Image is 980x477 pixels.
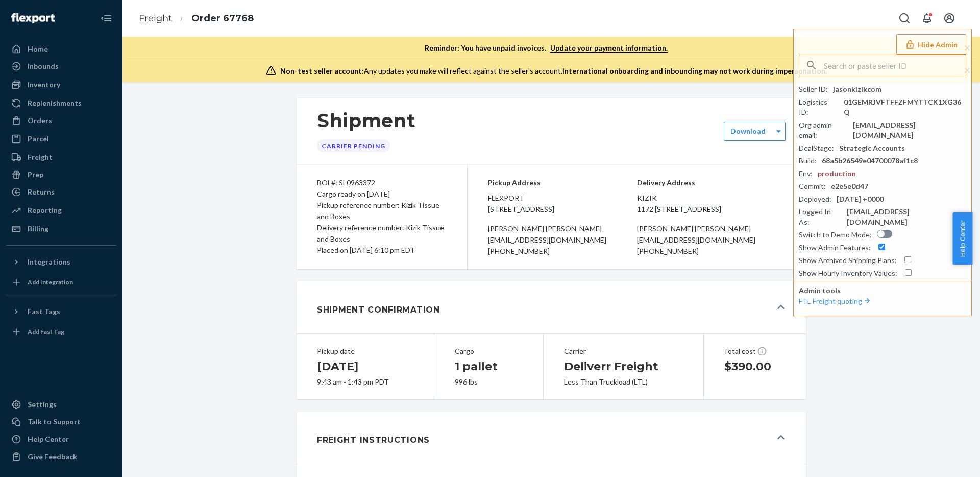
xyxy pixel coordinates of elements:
h1: Freight Instructions [317,434,430,446]
div: 01GEMRJVFTFFZFMYTTCK1XG36Q [844,97,966,117]
div: Show Archived Shipping Plans : [799,255,897,266]
button: Help Center [952,212,972,265]
button: Close Navigation [96,8,116,29]
a: Inbounds [6,58,116,75]
div: Deployed : [799,194,831,204]
a: Help Center [6,431,116,447]
a: Add Fast Tag [6,324,116,340]
div: Billing [28,224,48,234]
div: Prep [28,170,43,180]
h1: [DATE] [317,359,413,375]
div: Help Center [28,434,69,444]
div: Integrations [28,257,70,267]
button: Shipment Confirmation [297,281,806,333]
div: Commit : [799,181,826,192]
p: Pickup Address [488,177,637,188]
h1: Deliverr Freight [564,359,683,375]
div: Org admin email : [799,120,848,140]
a: FTL Freight quoting [799,297,872,305]
button: Freight Instructions [297,412,806,464]
div: [PHONE_NUMBER] [488,246,637,257]
button: Open account menu [939,8,960,29]
div: jasonkizikcom [833,84,881,94]
ol: breadcrumbs [131,4,262,34]
a: Order 67768 [191,13,254,24]
div: Show Admin Features : [799,243,871,253]
div: [EMAIL_ADDRESS][DOMAIN_NAME] [847,207,966,227]
div: Fast Tags [28,306,60,317]
div: Logistics ID : [799,97,839,117]
button: Open notifications [917,8,937,29]
div: Orders [28,115,52,126]
span: Non-test seller account: [280,66,364,75]
div: Reporting [28,205,62,216]
span: 1 pallet [455,360,498,373]
div: Talk to Support [28,417,81,427]
button: Fast Tags [6,303,116,320]
div: Total cost [723,346,787,356]
div: Returns [28,187,55,197]
div: Settings [28,399,57,410]
div: 68a5b26549e04700078af1c8 [822,156,918,166]
div: e2e5e0d47 [831,181,868,192]
button: Talk to Support [6,414,116,430]
div: Pickup date [317,346,413,356]
div: Carrier Pending [317,139,390,152]
a: Inventory [6,77,116,93]
div: [DATE] +0000 [837,194,884,204]
div: [PERSON_NAME] [PERSON_NAME] [488,223,637,234]
img: Flexport logo [11,13,55,23]
div: BOL#: SL0963372 [317,177,447,188]
a: Settings [6,396,116,413]
div: Give Feedback [28,451,77,462]
a: Add Integration [6,274,116,291]
input: Search or paste seller ID [824,55,966,76]
div: Replenishments [28,98,82,108]
div: Inbounds [28,61,59,71]
div: Add Fast Tag [28,327,64,336]
p: Admin tools [799,285,966,296]
h1: Shipment Confirmation [317,304,440,316]
div: Freight [28,152,53,162]
a: Parcel [6,131,116,147]
button: Give Feedback [6,448,116,465]
p: Reminder: You have unpaid invoices. [425,43,668,53]
div: Env : [799,169,813,179]
div: [PERSON_NAME] [PERSON_NAME] [637,223,786,234]
div: Cargo ready on [DATE] [317,188,447,200]
div: [EMAIL_ADDRESS][DOMAIN_NAME] [853,120,966,140]
div: [EMAIL_ADDRESS][DOMAIN_NAME] [488,234,637,246]
a: Reporting [6,202,116,219]
div: Cargo [455,346,522,356]
a: Freight [6,149,116,165]
div: Seller ID : [799,84,828,94]
a: Home [6,41,116,57]
a: Billing [6,221,116,237]
h1: $390.00 [724,359,786,375]
div: Any updates you make will reflect against the seller's account. [280,66,827,76]
div: production [818,169,856,179]
div: Parcel [28,134,49,144]
div: Home [28,44,48,54]
a: Returns [6,184,116,200]
div: Build : [799,156,817,166]
div: Less Than Truckload (LTL) [564,377,683,387]
div: DealStage : [799,143,834,153]
span: Flexport [STREET_ADDRESS] [488,193,637,215]
button: Open Search Box [894,8,915,29]
a: Replenishments [6,95,116,111]
div: Placed on [DATE] 6:10 pm EDT [317,245,447,256]
div: 9:43 am - 1:43 pm PDT [317,377,413,387]
div: Add Integration [28,278,73,287]
a: Prep [6,166,116,183]
a: Freight [139,13,172,24]
div: Show Hourly Inventory Values : [799,268,897,278]
div: Strategic Accounts [839,143,905,153]
p: Delivery Address [637,177,786,188]
div: Carrier [564,346,683,356]
div: Download [730,126,766,136]
div: Pickup reference number: Kizik Tissue and Boxes [317,200,447,222]
div: [PHONE_NUMBER] [637,246,786,257]
div: Logged In As : [799,207,842,227]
